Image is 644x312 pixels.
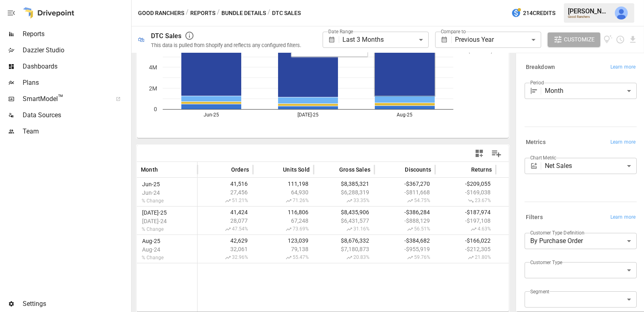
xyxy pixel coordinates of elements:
span: $5,346,340 [500,217,553,224]
span: -$955,919 [378,246,431,252]
div: / [217,8,220,18]
span: -$367,270 [378,181,431,187]
button: Good Ranchers [138,8,184,18]
button: Sort [459,164,470,175]
h6: Metrics [526,138,546,147]
span: Settings [23,299,130,309]
span: 33.35% [318,198,370,204]
span: $6,012,648 [500,246,553,252]
span: Team [23,127,130,136]
h6: Breakdown [526,63,555,72]
span: Data Sources [23,110,130,120]
label: Customer Type Definition [530,229,584,236]
span: 214 Credits [523,8,555,18]
text: Jun-25 [204,112,219,118]
text: (First-Time) [468,48,493,54]
button: Download report [628,35,638,44]
label: Period [530,79,544,86]
text: Aug-25 [397,112,413,118]
div: This data is pulled from Shopify and reflects any configured filters. [151,42,301,48]
span: % Change [141,198,165,204]
img: Julie Wilton [615,6,628,19]
span: Gross Sales [339,166,370,174]
span: 64,930 [257,189,310,196]
span: Jun-25 [141,181,165,187]
h6: Filters [526,213,543,222]
span: $8,125,628 [500,237,553,244]
span: 111,198 [257,181,310,187]
div: DTC Sales [151,32,181,40]
span: Returns [471,166,492,174]
span: -$169,038 [439,189,492,196]
span: 55.47% [257,254,310,261]
label: Date Range [328,28,353,35]
label: Compare to [441,28,466,35]
text: [DATE]-25 [298,112,319,118]
span: 35.14% [500,254,553,261]
span: 51.21% [196,198,249,204]
span: 4.63% [439,226,492,232]
div: By Purchase Order [525,233,637,249]
span: 59.76% [378,254,431,261]
span: -$209,055 [439,181,492,187]
span: 79,138 [257,246,310,252]
span: Previous Year [455,36,494,43]
span: 20.83% [318,254,370,261]
span: $5,307,612 [500,189,553,196]
label: Customer Type [530,259,563,266]
span: Aug-25 [141,238,165,244]
button: Sort [327,164,338,175]
span: 32.96% [196,254,249,261]
div: [PERSON_NAME] [568,7,610,15]
button: Schedule report [616,35,625,44]
button: Bundle Details [221,8,266,18]
span: Aug-24 [141,246,165,253]
span: -$384,682 [378,237,431,244]
span: 28,077 [196,217,249,224]
button: Sort [219,164,230,175]
span: 23.67% [439,198,492,204]
span: 47.05% [500,226,553,232]
span: % Change [141,255,165,260]
span: 41,516 [196,181,249,187]
span: [DATE]-25 [141,209,168,216]
span: Month [141,166,158,174]
button: Reports [190,8,215,18]
span: Reports [23,29,130,39]
span: 27,456 [196,189,249,196]
span: $8,435,906 [318,209,370,215]
span: 67,248 [257,217,310,224]
button: Julie Wilton [610,2,633,24]
button: Manage Columns [487,144,506,163]
text: 0 [154,106,157,112]
span: -$386,284 [378,209,431,215]
span: [DATE]-24 [141,218,168,224]
button: 214Credits [508,6,559,21]
div: Good Ranchers [568,15,610,19]
span: 42,629 [196,237,249,244]
label: Chart Metric [530,154,557,161]
span: Discounts [405,166,431,174]
span: 73.69% [257,226,310,232]
span: 21.80% [439,254,492,261]
span: -$197,108 [439,217,492,224]
button: View documentation [604,32,613,47]
button: Sort [159,164,170,175]
button: Customize [548,32,600,47]
span: 56.51% [378,226,431,232]
button: Sort [271,164,282,175]
text: 4M [149,64,157,71]
span: Customize [564,34,595,45]
span: Learn more [610,213,635,222]
span: $7,861,647 [500,209,553,215]
span: 71.26% [257,198,310,204]
div: Month [545,83,637,99]
span: Dashboards [23,62,130,71]
span: Units Sold [283,166,310,174]
span: Learn more [610,138,635,146]
text: 2M [149,85,157,92]
span: Orders [231,166,249,174]
span: -$166,022 [439,237,492,244]
span: 47.13% [500,198,553,204]
div: Net Sales [545,158,637,174]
